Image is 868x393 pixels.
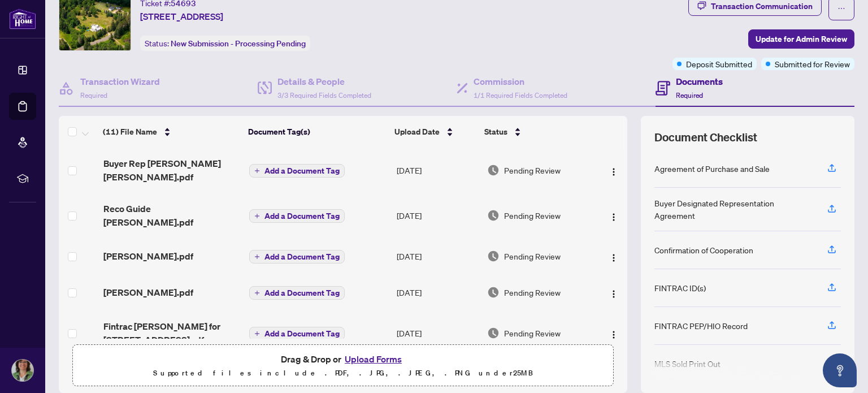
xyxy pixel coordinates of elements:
span: Add a Document Tag [264,167,340,175]
img: Document Status [487,327,500,339]
span: 3/3 Required Fields Completed [277,91,371,100]
td: [DATE] [392,238,483,274]
span: Add a Document Tag [264,289,340,297]
td: [DATE] [392,193,483,238]
img: Logo [609,167,618,176]
span: [STREET_ADDRESS] [140,10,223,23]
span: Required [80,91,107,100]
span: Document Checklist [654,129,757,145]
button: Logo [605,247,623,265]
button: Logo [605,324,623,342]
img: Document Status [487,250,500,262]
th: Document Tag(s) [244,116,390,148]
span: ellipsis [837,5,845,12]
span: Pending Review [504,164,561,176]
button: Logo [605,283,623,301]
button: Logo [605,206,623,224]
span: (11) File Name [103,126,157,138]
span: [PERSON_NAME].pdf [103,286,193,299]
span: Status [484,126,507,138]
button: Upload Forms [341,352,405,366]
span: [PERSON_NAME].pdf [103,249,193,263]
img: Logo [609,253,618,262]
button: Add a Document Tag [249,249,345,264]
span: Submitted for Review [775,58,850,70]
button: Logo [605,161,623,179]
span: Pending Review [504,327,561,339]
span: plus [254,168,260,174]
button: Add a Document Tag [249,163,345,178]
button: Open asap [823,353,857,387]
span: Deposit Submitted [686,58,752,70]
td: [DATE] [392,148,483,193]
span: Pending Review [504,286,561,299]
img: Document Status [487,164,500,176]
span: Pending Review [504,209,561,222]
td: [DATE] [392,310,483,356]
span: New Submission - Processing Pending [171,38,306,49]
h4: Details & People [277,75,371,88]
th: Upload Date [390,116,480,148]
span: Drag & Drop or [281,352,405,366]
h4: Documents [676,75,723,88]
span: Add a Document Tag [264,212,340,220]
div: MLS Sold Print Out [654,357,721,370]
img: Logo [609,290,618,299]
button: Add a Document Tag [249,209,345,223]
button: Add a Document Tag [249,164,345,178]
span: Add a Document Tag [264,253,340,261]
h4: Transaction Wizard [80,75,160,88]
span: Drag & Drop orUpload FormsSupported files include .PDF, .JPG, .JPEG, .PNG under25MB [73,345,613,387]
span: plus [254,290,260,296]
span: plus [254,254,260,260]
img: logo [9,8,36,29]
button: Add a Document Tag [249,250,345,264]
span: 1/1 Required Fields Completed [474,91,567,100]
button: Update for Admin Review [748,29,854,49]
button: Add a Document Tag [249,286,345,300]
span: Fintrac [PERSON_NAME] for [STREET_ADDRESS]pdf [103,319,241,347]
div: Status: [140,36,310,51]
span: Pending Review [504,250,561,262]
div: Buyer Designated Representation Agreement [654,197,814,222]
p: Supported files include .PDF, .JPG, .JPEG, .PNG under 25 MB [80,366,606,380]
button: Add a Document Tag [249,327,345,340]
h4: Commission [474,75,567,88]
div: FINTRAC PEP/HIO Record [654,319,748,332]
img: Logo [609,330,618,339]
img: Profile Icon [12,360,33,381]
button: Add a Document Tag [249,286,345,300]
span: plus [254,331,260,336]
th: (11) File Name [98,116,244,148]
div: Confirmation of Cooperation [654,244,753,256]
div: Agreement of Purchase and Sale [654,162,770,175]
span: Upload Date [394,126,440,138]
span: plus [254,213,260,219]
td: [DATE] [392,274,483,310]
span: Required [676,91,703,100]
th: Status [480,116,592,148]
button: Add a Document Tag [249,209,345,223]
span: Add a Document Tag [264,330,340,338]
span: Reco Guide [PERSON_NAME].pdf [103,202,241,229]
img: Document Status [487,286,500,299]
span: Buyer Rep [PERSON_NAME] [PERSON_NAME].pdf [103,157,241,184]
span: Update for Admin Review [756,30,847,48]
button: Add a Document Tag [249,326,345,341]
img: Logo [609,213,618,222]
img: Document Status [487,209,500,222]
div: FINTRAC ID(s) [654,282,706,294]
